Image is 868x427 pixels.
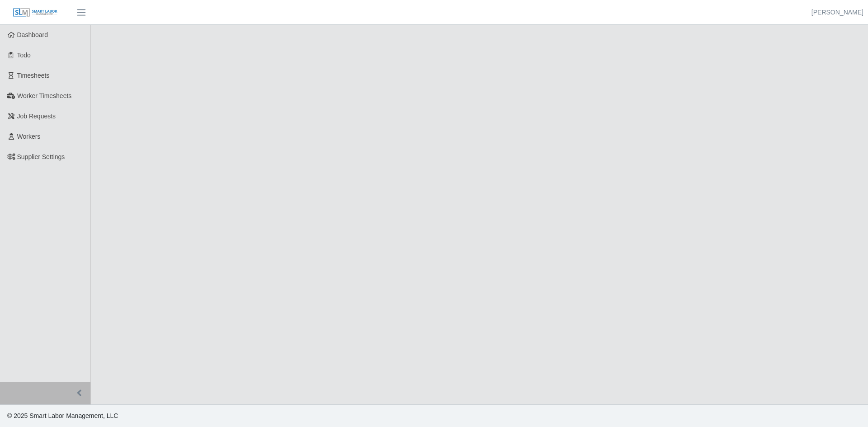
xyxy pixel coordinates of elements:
[17,92,71,99] span: Worker Timesheets
[17,133,41,140] span: Workers
[811,8,863,17] a: [PERSON_NAME]
[7,412,118,419] span: © 2025 Smart Labor Management, LLC
[17,153,65,160] span: Supplier Settings
[13,8,58,18] img: SLM Logo
[17,31,48,38] span: Dashboard
[17,72,50,79] span: Timesheets
[17,113,56,120] span: Job Requests
[17,52,31,59] span: Todo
